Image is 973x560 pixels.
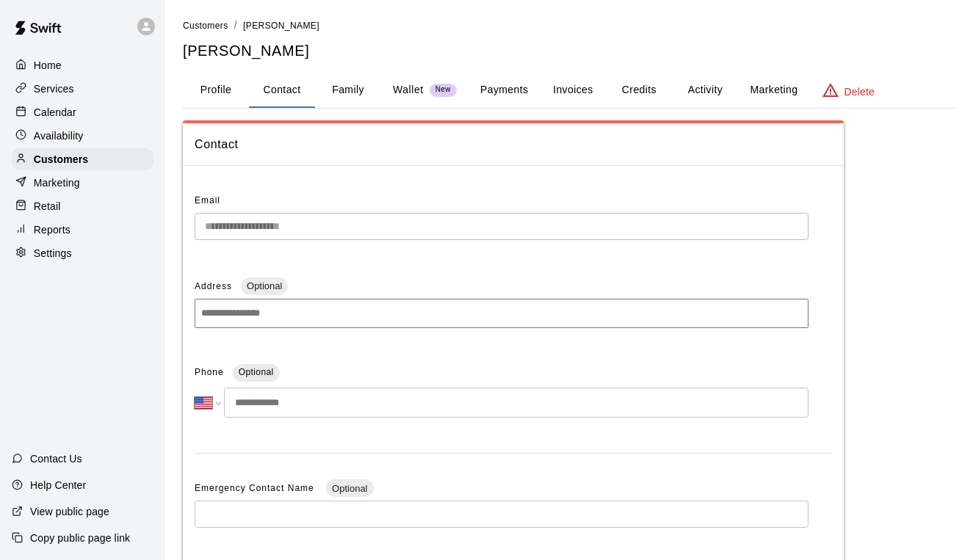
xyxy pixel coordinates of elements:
a: Home [12,54,153,76]
p: Services [34,81,74,96]
a: Retail [12,195,153,217]
a: Services [12,78,153,100]
span: Address [195,281,232,291]
span: Optional [239,367,274,377]
span: Emergency Contact Name [195,483,317,493]
a: Customers [183,19,228,31]
button: Profile [183,73,249,108]
span: [PERSON_NAME] [243,21,319,31]
span: Optional [326,483,373,494]
span: New [430,85,457,95]
div: The email of an existing customer can only be changed by the customer themselves at https://book.... [195,213,809,240]
li: / [234,18,237,33]
button: Marketing [738,73,809,108]
p: Availability [34,128,84,143]
span: Email [195,195,220,206]
nav: breadcrumb [183,18,955,34]
span: Phone [195,361,224,385]
span: Customers [183,21,228,31]
p: View public page [30,504,109,519]
div: basic tabs example [183,73,955,108]
span: Optional [241,280,288,291]
button: Contact [249,73,315,108]
button: Family [315,73,381,108]
p: Settings [34,246,72,261]
p: Customers [34,152,88,167]
p: Copy public page link [30,531,130,545]
a: Availability [12,125,153,147]
p: Help Center [30,478,86,492]
a: Marketing [12,172,153,194]
p: Calendar [34,105,76,120]
a: Settings [12,242,153,264]
a: Customers [12,148,153,170]
a: Calendar [12,101,153,123]
button: Invoices [540,73,606,108]
h5: [PERSON_NAME] [183,41,955,61]
button: Credits [606,73,672,108]
p: Contact Us [30,451,82,466]
button: Activity [672,73,738,108]
p: Marketing [34,175,80,190]
p: Delete [844,84,875,99]
p: Wallet [393,82,424,98]
p: Reports [34,222,70,237]
span: Contact [195,135,832,154]
a: Reports [12,219,153,241]
button: Payments [469,73,540,108]
p: Home [34,58,62,73]
p: Retail [34,199,61,214]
